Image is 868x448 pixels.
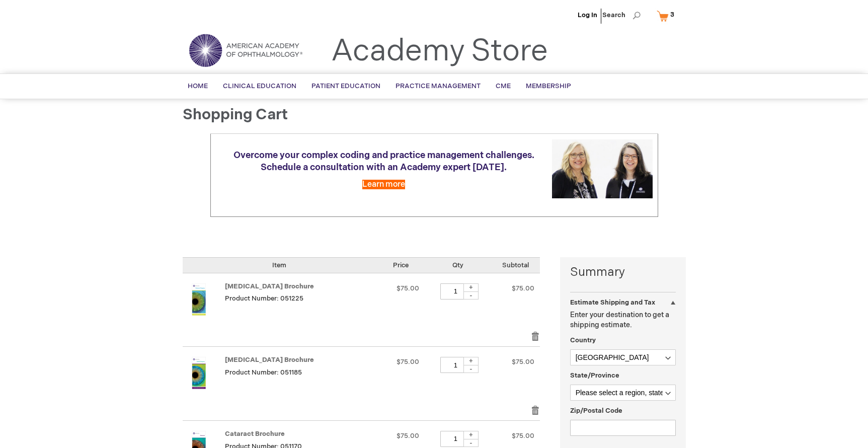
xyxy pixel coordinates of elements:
[570,264,676,281] strong: Summary
[463,291,479,300] div: -
[233,150,534,173] span: Overcome your complex coding and practice management challenges. Schedule a consultation with an ...
[393,261,409,269] span: Price
[570,336,596,344] span: Country
[602,5,641,25] span: Search
[512,358,534,366] span: $75.00
[526,82,571,90] span: Membership
[397,358,419,366] span: $75.00
[397,432,419,440] span: $75.00
[452,261,463,269] span: Qty
[570,407,622,415] span: Zip/Postal Code
[225,368,302,377] span: Product Number: 051185
[397,284,419,292] span: $75.00
[183,283,225,322] a: Cataract Surgery Brochure
[440,283,470,300] input: Qty
[552,139,653,198] img: Schedule a consultation with an Academy expert today
[463,357,479,365] div: +
[512,432,534,440] span: $75.00
[570,298,655,307] strong: Estimate Shipping and Tax
[463,439,479,447] div: -
[440,431,470,447] input: Qty
[570,310,676,330] p: Enter your destination to get a shipping estimate.
[223,82,296,90] span: Clinical Education
[502,261,529,269] span: Subtotal
[183,357,225,395] a: Eyelid Surgery Brochure
[183,283,215,316] img: Cataract Surgery Brochure
[272,261,286,269] span: Item
[496,82,511,90] span: CME
[225,356,314,364] a: [MEDICAL_DATA] Brochure
[463,431,479,439] div: +
[396,82,481,90] span: Practice Management
[362,180,405,189] a: Learn more
[655,7,681,25] a: 3
[183,106,288,124] span: Shopping Cart
[331,33,548,69] a: Academy Store
[463,283,479,292] div: +
[512,284,534,292] span: $75.00
[463,365,479,373] div: -
[183,357,215,389] img: Eyelid Surgery Brochure
[225,294,303,303] span: Product Number: 051225
[670,11,674,19] span: 3
[570,371,619,380] span: State/Province
[225,282,314,290] a: [MEDICAL_DATA] Brochure
[440,357,470,373] input: Qty
[225,430,285,438] a: Cataract Brochure
[578,11,597,19] a: Log In
[311,82,380,90] span: Patient Education
[188,82,208,90] span: Home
